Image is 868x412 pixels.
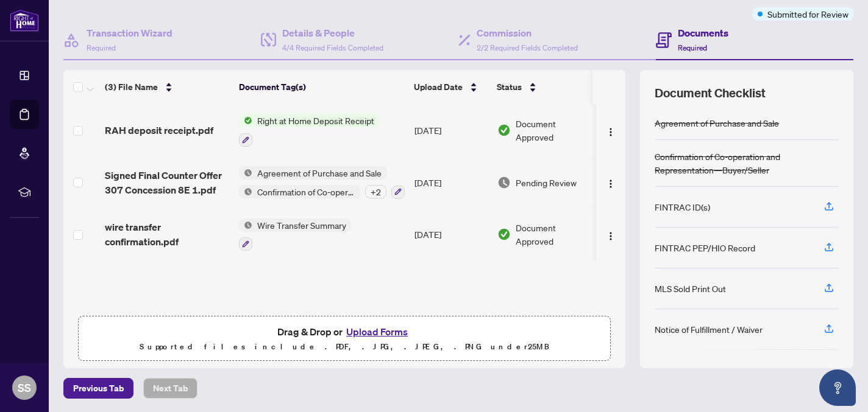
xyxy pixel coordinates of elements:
span: Previous Tab [73,379,124,398]
img: Logo [606,127,616,137]
th: Upload Date [409,70,492,104]
span: Status [497,80,522,94]
span: Right at Home Deposit Receipt [252,114,379,127]
img: Document Status [497,228,511,241]
img: Document Status [497,176,511,189]
span: RAH deposit receipt.pdf [105,123,213,138]
span: Signed Final Counter Offer 307 Concession 8E 1.pdf [105,168,229,197]
h4: Commission [477,26,578,40]
span: Document Checklist [655,85,766,102]
div: FINTRAC PEP/HIO Record [655,241,755,254]
th: (3) File Name [100,70,234,104]
span: Required [87,43,116,52]
button: Logo [601,173,621,192]
button: Previous Tab [63,378,133,399]
img: Status Icon [239,114,252,127]
span: Submitted for Review [767,7,848,21]
p: Supported files include .PDF, .JPG, .JPEG, .PNG under 25 MB [86,340,603,354]
th: Document Tag(s) [234,70,409,104]
td: [DATE] [410,156,493,209]
td: [DATE] [410,209,493,261]
span: Required [678,43,707,52]
button: Logo [601,120,621,140]
div: Confirmation of Co-operation and Representation—Buyer/Seller [655,150,839,176]
div: + 2 [365,185,386,198]
td: [DATE] [410,104,493,156]
span: SS [18,379,31,396]
span: Document Approved [516,117,591,144]
button: Open asap [819,369,856,406]
span: Document Approved [516,221,591,248]
div: MLS Sold Print Out [655,282,726,295]
img: Status Icon [239,185,252,198]
img: Status Icon [239,166,252,180]
span: 2/2 Required Fields Completed [477,43,578,52]
button: Logo [601,225,621,244]
span: (3) File Name [105,80,158,94]
th: Status [492,70,596,104]
img: logo [10,9,39,32]
h4: Transaction Wizard [87,26,173,40]
span: Upload Date [414,80,463,94]
span: Drag & Drop or [277,324,411,340]
span: Wire Transfer Summary [252,218,351,232]
div: FINTRAC ID(s) [655,200,710,214]
span: 4/4 Required Fields Completed [282,43,383,52]
h4: Details & People [282,26,383,40]
img: Logo [606,179,616,189]
span: Agreement of Purchase and Sale [252,166,386,180]
div: Agreement of Purchase and Sale [655,116,779,130]
span: Pending Review [516,176,577,189]
img: Logo [606,231,616,241]
button: Status IconAgreement of Purchase and SaleStatus IconConfirmation of Co-operation and Representati... [239,166,405,199]
span: Drag & Drop orUpload FormsSupported files include .PDF, .JPG, .JPEG, .PNG under25MB [79,316,610,361]
button: Next Tab [143,378,197,399]
button: Status IconWire Transfer Summary [239,218,351,251]
span: wire transfer confirmation.pdf [105,220,229,249]
button: Status IconRight at Home Deposit Receipt [239,114,379,147]
div: Notice of Fulfillment / Waiver [655,323,763,336]
h4: Documents [678,26,728,40]
button: Upload Forms [343,324,411,340]
img: Status Icon [239,218,252,232]
span: Confirmation of Co-operation and Representation—Buyer/Seller [252,185,360,198]
img: Document Status [497,124,511,137]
